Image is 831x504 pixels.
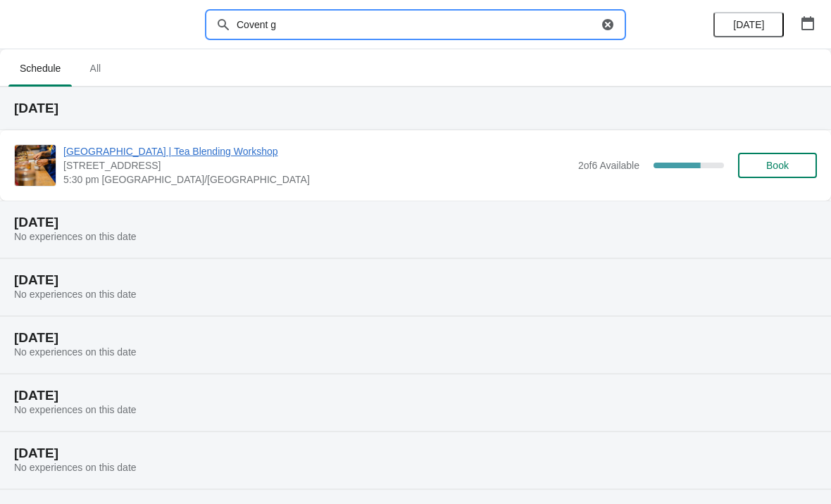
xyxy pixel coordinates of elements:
[14,273,817,287] h2: [DATE]
[14,331,817,345] h2: [DATE]
[14,446,817,460] h2: [DATE]
[14,231,137,242] span: No experiences on this date
[14,101,817,115] h2: [DATE]
[236,12,598,37] input: Search
[8,56,72,81] span: Schedule
[15,145,56,186] img: London Covent Garden | Tea Blending Workshop | 11 Monmouth St, London, WC2H 9DA | 5:30 pm Europe/...
[63,172,571,187] span: 5:30 pm [GEOGRAPHIC_DATA]/[GEOGRAPHIC_DATA]
[733,19,764,30] span: [DATE]
[63,158,571,172] span: [STREET_ADDRESS]
[14,346,137,358] span: No experiences on this date
[766,160,789,171] span: Book
[14,389,817,403] h2: [DATE]
[578,160,639,171] span: 2 of 6 Available
[601,18,615,32] button: Clear
[77,56,113,81] span: All
[14,404,137,415] span: No experiences on this date
[14,462,137,473] span: No experiences on this date
[14,215,817,229] h2: [DATE]
[14,289,137,300] span: No experiences on this date
[713,12,784,37] button: [DATE]
[63,144,571,158] span: [GEOGRAPHIC_DATA] | Tea Blending Workshop
[738,153,817,178] button: Book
